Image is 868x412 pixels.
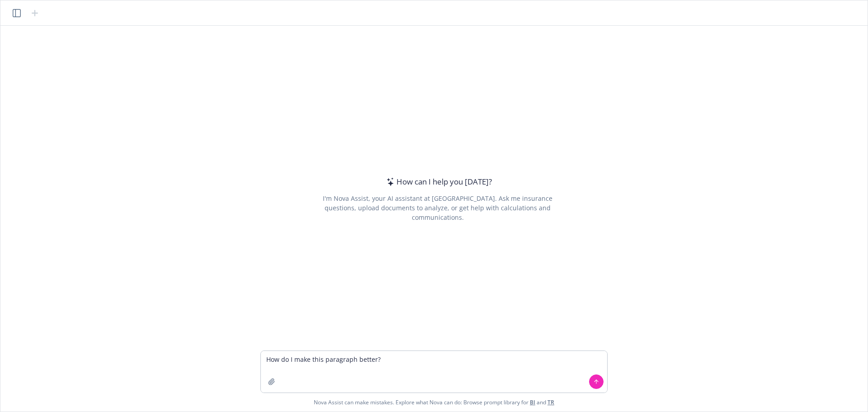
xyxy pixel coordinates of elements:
a: BI [530,398,535,406]
span: Nova Assist can make mistakes. Explore what Nova can do: Browse prompt library for and [314,393,554,412]
div: I'm Nova Assist, your AI assistant at [GEOGRAPHIC_DATA]. Ask me insurance questions, upload docum... [310,194,565,222]
textarea: How do I make this paragraph better? [261,351,607,393]
a: TR [547,398,554,406]
div: How can I help you [DATE]? [384,176,492,188]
